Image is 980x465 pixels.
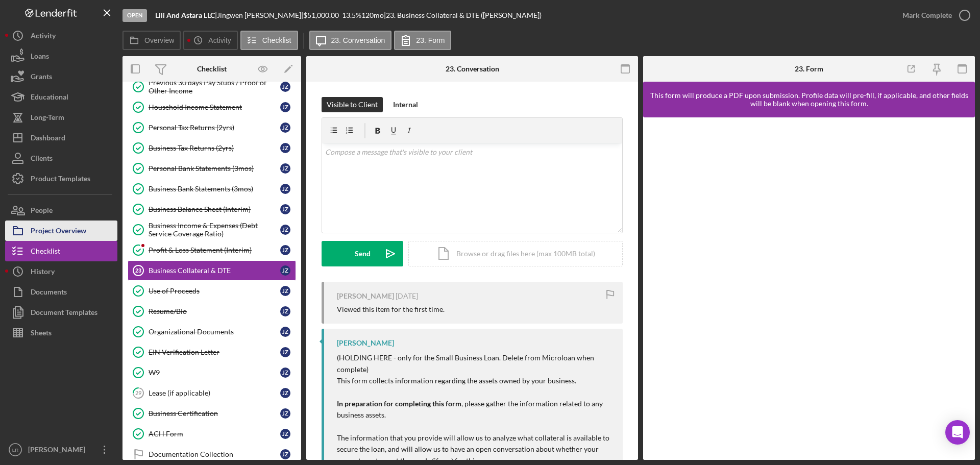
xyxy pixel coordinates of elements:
[135,389,142,396] tspan: 29
[128,342,296,362] a: EIN Verification LetterJZ
[945,420,970,445] div: Open Intercom Messenger
[122,31,181,50] button: Overview
[128,362,296,383] a: W9JZ
[149,389,280,397] div: Lease (if applicable)
[5,302,117,323] a: Document Templates
[128,383,296,403] a: 29Lease (if applicable)JZ
[355,241,371,266] div: Send
[280,368,290,378] div: J Z
[280,306,290,316] div: J Z
[280,327,290,337] div: J Z
[149,144,280,152] div: Business Tax Returns (2yrs)
[337,352,612,375] p: (HOLDING HERE - only for the Small Business Loan. Delete from Microloan when complete)
[128,240,296,260] a: Profit & Loss Statement (Interim)JZ
[149,124,280,132] div: Personal Tax Returns (2yrs)
[149,307,280,315] div: Resume/Bio
[337,305,445,313] div: Viewed this item for the first time.
[149,79,280,95] div: Previous 30 days Pay Stubs / Proof of Other Income
[280,163,290,174] div: J Z
[5,439,117,460] button: LR[PERSON_NAME]
[648,91,970,108] div: This form will produce a PDF upon submission. Profile data will pre-fill, if applicable, and othe...
[416,36,445,44] label: 23. Form
[149,328,280,336] div: Organizational Documents
[892,5,975,26] button: Mark Complete
[155,11,215,19] b: Lili And Astara LLC
[280,184,290,194] div: J Z
[337,399,461,408] strong: In preparation for completing this form
[331,36,385,44] label: 23. Conversation
[280,347,290,357] div: J Z
[388,97,423,112] button: Internal
[280,388,290,398] div: J Z
[128,322,296,342] a: Organizational DocumentsJZ
[183,31,237,50] button: Activity
[653,128,966,450] iframe: Lenderfit form
[342,11,361,19] div: 13.5 %
[149,266,280,275] div: Business Collateral & DTE
[280,245,290,255] div: J Z
[149,369,280,377] div: W9
[902,5,952,26] div: Mark Complete
[240,31,298,50] button: Checklist
[128,138,296,158] a: Business Tax Returns (2yrs)JZ
[128,219,296,240] a: Business Income & Expenses (Debt Service Coverage Ratio)JZ
[128,260,296,281] a: 23Business Collateral & DTEJZ
[337,339,394,347] div: [PERSON_NAME]
[149,348,280,356] div: EIN Verification Letter
[280,123,290,133] div: J Z
[128,97,296,117] a: Household Income StatementJZ
[795,65,823,73] div: 23. Form
[280,449,290,459] div: J Z
[280,102,290,112] div: J Z
[149,164,280,173] div: Personal Bank Statements (3mos)
[396,292,418,300] time: 2025-08-07 02:09
[135,267,141,274] tspan: 23
[128,424,296,444] a: ACH FormJZ
[280,82,290,92] div: J Z
[149,222,280,238] div: Business Income & Expenses (Debt Service Coverage Ratio)
[280,265,290,276] div: J Z
[5,323,117,343] a: Sheets
[337,292,394,300] div: [PERSON_NAME]
[144,36,174,44] label: Overview
[149,246,280,254] div: Profit & Loss Statement (Interim)
[361,11,384,19] div: 120 mo
[122,9,147,22] div: Open
[262,36,291,44] label: Checklist
[149,287,280,295] div: Use of Proceeds
[149,103,280,111] div: Household Income Statement
[394,31,451,50] button: 23. Form
[322,241,403,266] button: Send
